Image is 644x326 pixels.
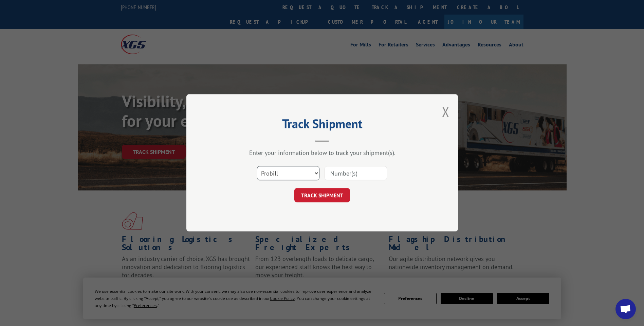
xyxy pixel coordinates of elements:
div: Enter your information below to track your shipment(s). [220,149,424,157]
button: Close modal [442,103,449,121]
button: TRACK SHIPMENT [294,188,350,203]
input: Number(s) [325,166,387,181]
h2: Track Shipment [220,119,424,132]
div: Open chat [615,299,636,319]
